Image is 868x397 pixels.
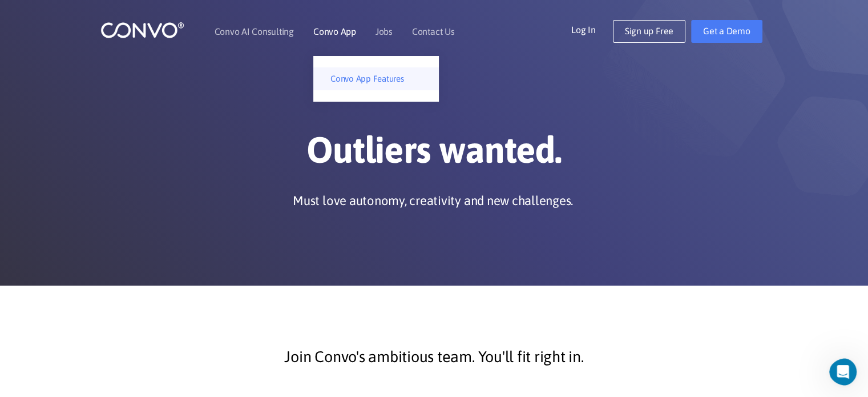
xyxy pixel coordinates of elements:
h1: Outliers wanted. [118,128,751,181]
a: Contact Us [412,27,455,36]
p: Must love autonomy, creativity and new challenges. [293,192,573,209]
a: Convo App [313,27,356,36]
iframe: Intercom live chat [829,358,865,386]
a: Get a Demo [691,20,762,43]
a: Jobs [376,27,393,36]
img: logo_1.png [100,21,184,39]
p: Join Convo's ambitious team. You'll fit right in. [126,343,742,371]
a: Convo AI Consulting [215,27,294,36]
a: Sign up Free [613,20,685,43]
a: Convo App Features [313,67,439,90]
a: Log In [571,20,613,38]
